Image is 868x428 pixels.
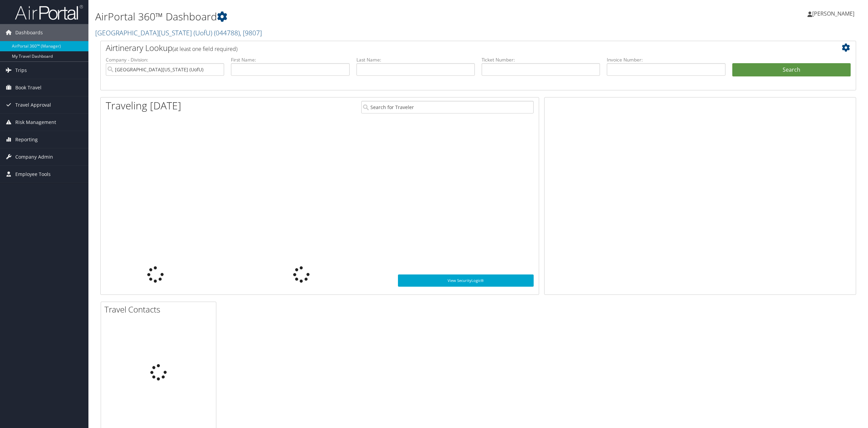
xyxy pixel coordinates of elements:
[482,56,600,63] label: Ticket Number:
[15,148,53,165] span: Company Admin
[361,101,534,113] input: Search for Traveler
[15,4,83,20] img: airportal-logo.png
[15,79,41,96] span: Book Travel
[812,10,854,17] span: [PERSON_NAME]
[15,131,38,148] span: Reporting
[106,42,788,54] h2: Airtinerary Lookup
[214,28,240,37] span: ( 044788 )
[104,304,216,315] h2: Travel Contacts
[106,99,181,113] h1: Traveling [DATE]
[15,62,27,79] span: Trips
[807,3,861,24] a: [PERSON_NAME]
[240,28,262,37] span: , [ 9807 ]
[356,56,475,63] label: Last Name:
[106,56,224,63] label: Company - Division:
[95,28,262,37] a: [GEOGRAPHIC_DATA][US_STATE] (UofU)
[732,63,851,77] button: Search
[15,24,43,41] span: Dashboards
[398,274,534,287] a: View SecurityLogic®
[15,114,56,131] span: Risk Management
[172,45,237,53] span: (at least one field required)
[95,10,606,24] h1: AirPortal 360™ Dashboard
[15,166,51,183] span: Employee Tools
[607,56,725,63] label: Invoice Number:
[15,96,51,113] span: Travel Approval
[231,56,349,63] label: First Name:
